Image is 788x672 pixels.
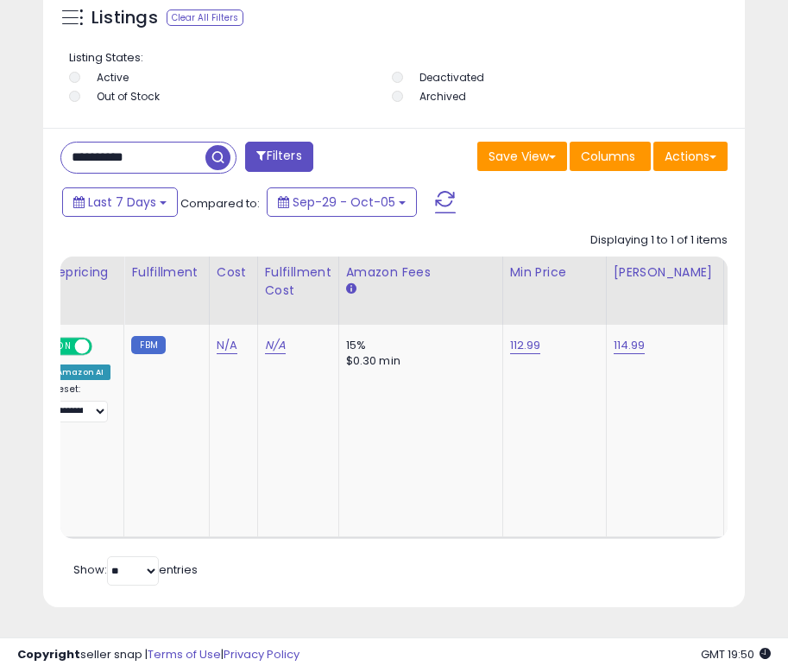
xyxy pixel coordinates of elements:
[590,232,728,249] div: Displaying 1 to 1 of 1 items
[148,646,221,662] a: Terms of Use
[54,339,75,354] span: ON
[88,193,156,211] span: Last 7 Days
[180,195,260,212] span: Compared to:
[217,263,250,282] div: Cost
[346,282,356,297] small: Amazon Fees.
[245,142,312,172] button: Filters
[62,187,178,217] button: Last 7 Days
[419,70,484,85] label: Deactivated
[293,193,395,211] span: Sep-29 - Oct-05
[97,89,160,104] label: Out of Stock
[510,263,599,282] div: Min Price
[17,646,80,662] strong: Copyright
[50,384,110,422] div: Preset:
[91,6,158,30] h5: Listings
[346,263,495,282] div: Amazon Fees
[69,50,723,67] p: Listing States:
[570,142,651,171] button: Columns
[265,337,286,354] a: N/A
[614,337,646,354] a: 114.99
[131,336,165,354] small: FBM
[477,142,567,171] button: Save View
[419,89,466,104] label: Archived
[224,646,299,662] a: Privacy Policy
[73,561,198,578] span: Show: entries
[90,339,117,354] span: OFF
[50,263,117,282] div: Repricing
[50,365,110,380] div: Amazon AI
[167,10,243,26] div: Clear All Filters
[581,148,635,165] span: Columns
[97,70,129,85] label: Active
[653,142,728,171] button: Actions
[614,263,716,282] div: [PERSON_NAME]
[131,263,201,282] div: Fulfillment
[17,647,299,663] div: seller snap | |
[510,337,541,354] a: 112.99
[217,337,237,354] a: N/A
[346,353,489,369] div: $0.30 min
[265,263,331,300] div: Fulfillment Cost
[701,646,771,662] span: 2025-10-13 19:50 GMT
[346,338,489,353] div: 15%
[267,187,417,217] button: Sep-29 - Oct-05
